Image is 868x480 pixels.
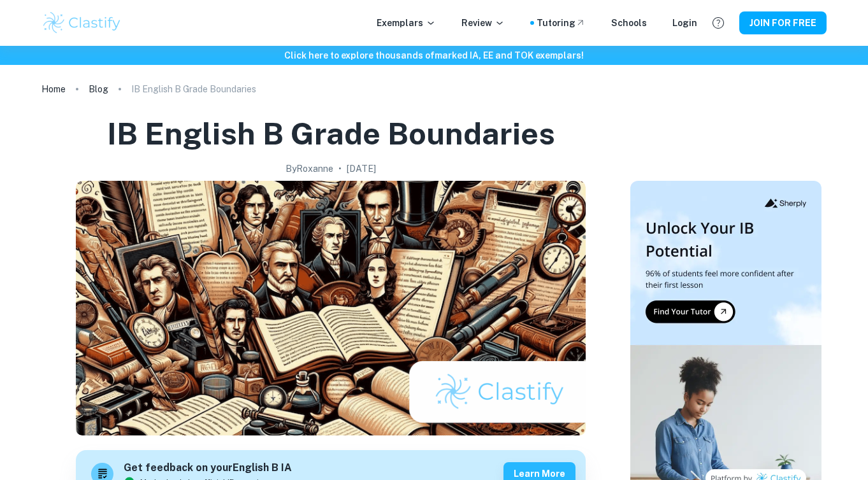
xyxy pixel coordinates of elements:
[286,162,333,176] h2: By Roxanne
[537,16,586,30] a: Tutoring
[347,162,376,176] h2: [DATE]
[672,16,697,30] a: Login
[377,16,436,30] p: Exemplars
[461,16,505,30] p: Review
[131,82,256,96] p: IB English B Grade Boundaries
[707,12,729,34] button: Help and Feedback
[124,460,292,476] h6: Get feedback on your English B IA
[338,162,342,176] p: •
[107,113,555,154] h1: IB English B Grade Boundaries
[611,16,647,30] a: Schools
[3,48,865,62] h6: Click here to explore thousands of marked IA, EE and TOK exemplars !
[41,80,66,98] a: Home
[41,10,122,36] img: Clastify logo
[739,11,827,34] button: JOIN FOR FREE
[76,181,586,435] img: IB English B Grade Boundaries cover image
[89,80,108,98] a: Blog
